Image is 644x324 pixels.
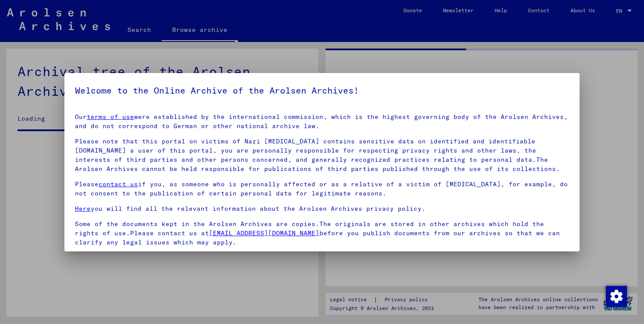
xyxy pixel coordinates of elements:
div: Change consent [605,286,626,307]
h5: Welcome to the Online Archive of the Arolsen Archives! [75,84,569,98]
a: Here [75,205,91,213]
a: [EMAIL_ADDRESS][DOMAIN_NAME] [209,229,319,237]
a: contact us [99,180,138,188]
p: Please if you, as someone who is personally affected or as a relative of a victim of [MEDICAL_DAT... [75,180,569,198]
p: you will find all the relevant information about the Arolsen Archives privacy policy. [75,204,569,213]
a: terms of use [87,113,134,121]
p: Our were established by the international commission, which is the highest governing body of the ... [75,112,569,131]
img: Change consent [606,286,627,307]
p: Please note that this portal on victims of Nazi [MEDICAL_DATA] contains sensitive data on identif... [75,137,569,174]
p: Some of the documents kept in the Arolsen Archives are copies.The originals are stored in other a... [75,219,569,247]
